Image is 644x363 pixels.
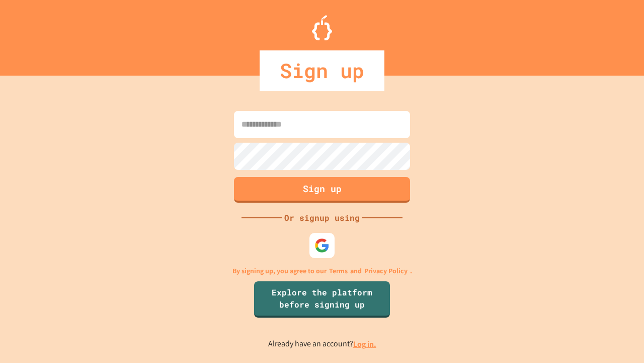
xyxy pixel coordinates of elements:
[364,266,408,276] a: Privacy Policy
[234,177,410,203] button: Sign up
[268,338,376,350] p: Already have an account?
[314,238,330,253] img: google-icon.svg
[353,339,376,349] a: Log in.
[232,266,412,276] p: By signing up, you agree to our and .
[254,281,390,318] a: Explore the platform before signing up
[329,266,348,276] a: Terms
[282,212,362,224] div: Or signup using
[312,15,332,40] img: Logo.svg
[260,50,384,91] div: Sign up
